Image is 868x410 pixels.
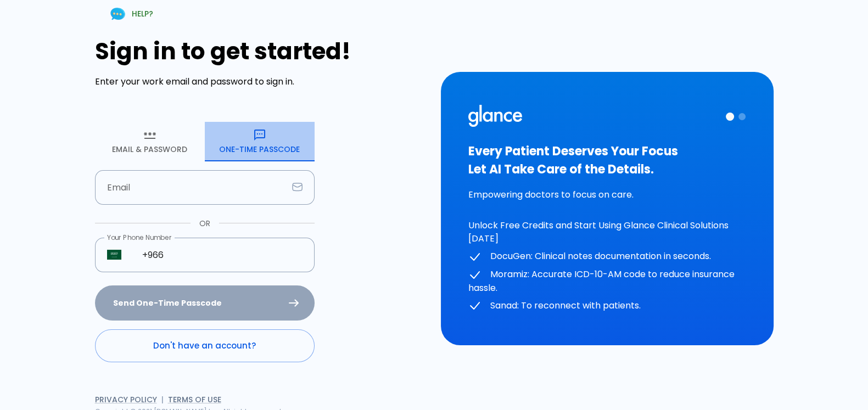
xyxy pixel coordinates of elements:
button: Email & Password [95,122,205,161]
button: One-Time Passcode [205,122,315,161]
h3: Every Patient Deserves Your Focus Let AI Take Care of the Details. [468,142,746,178]
button: Select country [103,243,126,266]
p: Empowering doctors to focus on care. [468,188,746,201]
img: Chat Support [108,4,127,24]
h1: Sign in to get started! [95,38,428,65]
label: Your Phone Number [107,233,172,242]
p: Sanad: To reconnect with patients. [468,299,746,313]
p: OR [199,218,210,229]
input: dr.ahmed@clinic.com [95,170,288,205]
p: Enter your work email and password to sign in. [95,75,428,88]
a: Terms of Use [168,394,221,405]
p: Moramiz: Accurate ICD-10-AM code to reduce insurance hassle. [468,268,746,295]
a: Don't have an account? [95,329,315,362]
p: Unlock Free Credits and Start Using Glance Clinical Solutions [DATE] [468,219,746,245]
a: Privacy Policy [95,394,157,405]
img: Saudi Arabia [107,250,121,260]
span: | [161,394,164,405]
p: DocuGen: Clinical notes documentation in seconds. [468,250,746,263]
